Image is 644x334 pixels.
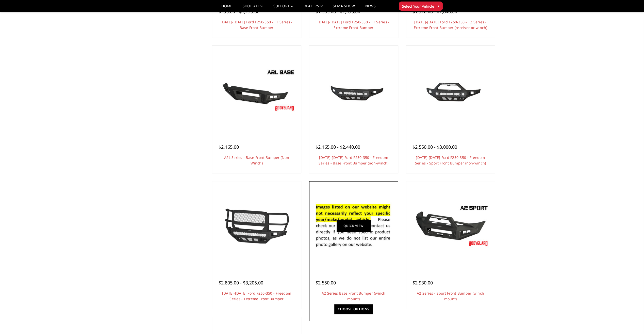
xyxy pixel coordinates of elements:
span: $2,805.00 - $3,205.00 [219,280,263,286]
img: A2 Series Base Front Bumper (winch mount) [313,198,394,253]
a: Quick view [337,220,371,232]
span: ▾ [438,3,439,9]
a: A2 Series Base Front Bumper (winch mount) A2 Series Base Front Bumper (winch mount) [310,183,397,269]
a: A2 Series - Sport Front Bumper (winch mount) A2 Series - Sport Front Bumper (winch mount) [407,183,494,269]
a: 2017-2022 Ford F250-350 - Freedom Series - Base Front Bumper (non-winch) 2017-2022 Ford F250-350 ... [310,47,397,133]
a: Support [273,4,293,12]
span: $2,930.00 [412,280,433,286]
a: [DATE]-[DATE] Ford F250-350 - Freedom Series - Base Front Bumper (non-winch) [319,155,389,165]
span: $2,550.00 [316,280,336,286]
a: News [365,4,375,12]
a: [DATE]-[DATE] Ford F250-350 - FT Series - Base Front Bumper [221,20,292,30]
a: [DATE]-[DATE] Ford F250-350 - FT Series - Extreme Front Bumper [318,20,389,30]
button: Select Your Vehicle [399,2,443,11]
a: [DATE]-[DATE] Ford F250-350 - Freedom Series - Extreme Front Bumper [222,291,291,301]
a: Choose Options [334,304,373,314]
a: A2L Series - Base Front Bumper (Non Winch) A2L Series - Base Front Bumper (Non Winch) [213,47,300,133]
span: $1,910.00 - $2,840.00 [412,8,457,14]
a: A2 Series - Sport Front Bumper (winch mount) [417,291,484,301]
a: SEMA Show [333,4,355,12]
a: A2 Series Base Front Bumper (winch mount) [322,291,386,301]
a: 2017-2022 Ford F250-350 - Freedom Series - Sport Front Bumper (non-winch) 2017-2022 Ford F250-350... [407,47,494,133]
span: $2,165.00 [219,144,239,150]
a: shop all [243,4,263,12]
span: $1,595.00 - $1,995.00 [316,8,360,14]
a: [DATE]-[DATE] Ford F250-350 - T2 Series - Extreme Front Bumper (receiver or winch) [414,20,487,30]
span: $995.00 - $1,195.00 [219,8,259,14]
span: Select Your Vehicle [402,4,434,9]
span: $2,165.00 - $2,440.00 [316,144,360,150]
a: A2L Series - Base Front Bumper (Non Winch) [224,155,289,165]
a: Home [221,4,232,12]
iframe: Chat Widget [619,310,644,334]
a: 2017-2022 Ford F250-350 - Freedom Series - Extreme Front Bumper 2017-2022 Ford F250-350 - Freedom... [213,183,300,269]
a: Dealers [304,4,323,12]
span: $2,550.00 - $3,000.00 [412,144,457,150]
a: [DATE]-[DATE] Ford F250-350 - Freedom Series - Sport Front Bumper (non-winch) [415,155,486,165]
